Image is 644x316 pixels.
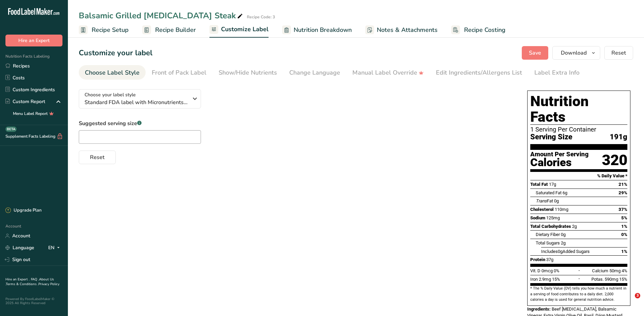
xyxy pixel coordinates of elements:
div: EN [48,244,62,252]
span: Cholesterol [530,207,554,212]
a: Recipe Costing [451,22,505,38]
section: % Daily Value * [530,172,627,180]
span: Vit. D [530,268,540,273]
span: Serving Size [530,133,572,141]
a: Hire an Expert . [5,277,30,282]
span: 590mg [605,277,618,282]
span: Potas. [591,277,604,282]
span: 50mg [609,268,621,273]
span: Recipe Costing [464,25,505,35]
span: 37g [546,257,553,262]
a: Nutrition Breakdown [282,22,352,38]
a: Notes & Attachments [365,22,438,38]
span: 125mg [546,215,560,220]
span: Reset [611,49,626,57]
a: Recipe Builder [142,22,196,38]
span: Customize Label [221,25,269,34]
div: Calories [530,158,589,167]
div: Recipe Code: 3 [247,14,275,20]
span: 1% [621,224,627,229]
span: Notes & Attachments [377,25,438,35]
div: Show/Hide Nutrients [219,68,277,77]
a: FAQ . [31,277,39,282]
div: Balsamic Grilled [MEDICAL_DATA] Steak [79,9,244,22]
div: Custom Report [5,98,45,105]
div: BETA [5,126,17,132]
span: Standard FDA label with Micronutrients listed side-by-side [85,98,188,106]
h1: Customize your label [79,47,152,59]
span: 0% [554,268,559,273]
span: Save [529,49,541,57]
i: Trans [536,198,547,203]
span: 0g [554,198,559,203]
span: 37% [619,207,627,212]
span: Dietary Fiber [536,232,560,237]
button: Choose your label style Standard FDA label with Micronutrients listed side-by-side [79,89,201,108]
button: Reset [79,151,116,164]
span: 21% [619,182,627,187]
span: 17g [549,182,556,187]
button: Download [552,46,600,60]
span: 29% [619,190,627,195]
span: 0mcg [541,268,553,273]
label: Suggested serving size [79,119,201,127]
span: 2.9mg [539,277,551,282]
span: 110mg [555,207,568,212]
span: 0% [621,232,627,237]
span: Total Carbohydrates [530,224,571,229]
a: Terms & Conditions . [6,282,38,287]
button: Save [522,46,548,60]
span: Includes Added Sugars [541,249,590,254]
a: Customize Label [209,22,269,38]
span: Total Sugars [536,240,560,245]
span: Recipe Setup [92,25,129,35]
span: 3 [635,293,640,298]
div: Label Extra Info [534,68,579,77]
span: Fat [536,198,553,203]
span: 5% [621,215,627,220]
span: 2g [561,240,566,245]
span: Ingredients: [527,307,551,312]
span: Sodium [530,215,545,220]
button: Reset [604,46,633,60]
span: Protein [530,257,545,262]
span: 15% [552,277,560,282]
span: 6g [563,190,567,195]
div: Upgrade Plan [5,207,41,214]
a: Recipe Setup [79,22,129,38]
div: Edit Ingredients/Allergens List [436,68,522,77]
span: Reset [90,153,105,161]
span: Download [561,49,587,57]
span: Calcium [592,268,608,273]
section: * The % Daily Value (DV) tells you how much a nutrient in a serving of food contributes to a dail... [530,286,627,302]
div: Amount Per Serving [530,151,589,158]
div: Change Language [289,68,340,77]
span: Recipe Builder [155,25,196,35]
span: Saturated Fat [536,190,562,195]
div: 1 Serving Per Container [530,126,627,133]
span: 1% [621,249,627,254]
span: 191g [610,133,627,141]
div: Powered By FoodLabelMaker © 2025 All Rights Reserved [5,297,62,305]
span: 2g [572,224,577,229]
div: Front of Pack Label [152,68,206,77]
a: Language [5,242,34,254]
span: 4% [622,268,627,273]
iframe: Intercom live chat [621,293,637,309]
a: Privacy Policy [38,282,59,287]
span: Choose your label style [85,91,136,98]
div: Choose Label Style [85,68,140,77]
button: Hire an Expert [5,35,62,46]
a: About Us . [5,277,54,287]
span: 0g [561,232,566,237]
span: 15% [619,277,627,282]
span: Iron [530,277,538,282]
div: Manual Label Override [352,68,424,77]
span: 0g [558,249,563,254]
div: 320 [602,151,627,169]
span: Total Fat [530,182,548,187]
span: Nutrition Breakdown [294,25,352,35]
h1: Nutrition Facts [530,94,627,125]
